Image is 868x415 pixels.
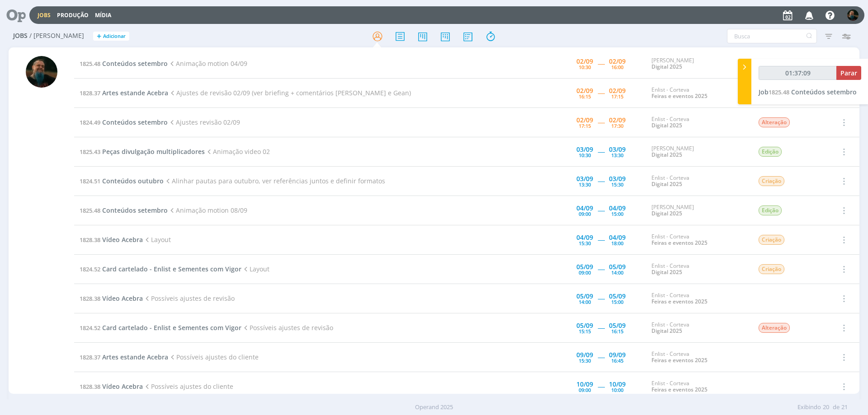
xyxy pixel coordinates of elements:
[80,294,100,303] span: 1828.38
[841,403,848,412] span: 21
[80,324,100,332] span: 1824.52
[576,234,593,241] div: 04/09
[651,204,745,217] div: [PERSON_NAME]
[168,206,247,214] span: Animação motion 08/09
[241,265,269,273] span: Layout
[80,353,168,361] a: 1828.37Artes estande Acebra
[80,60,100,68] span: 1825.48
[651,116,745,129] div: Enlist - Corteva
[609,58,626,65] div: 02/09
[576,88,593,94] div: 02/09
[759,264,784,274] span: Criação
[143,294,235,303] span: Possíveis ajustes de revisão
[102,206,168,214] span: Conteúdos setembro
[143,235,171,244] span: Layout
[598,206,604,214] span: -----
[576,381,593,387] div: 10/09
[609,205,626,211] div: 04/09
[611,182,623,187] div: 15:30
[80,206,100,214] span: 1825.48
[759,88,857,96] a: Job1825.48Conteúdos setembro
[579,211,591,216] div: 09:00
[168,89,411,97] span: Ajustes de revisão 02/09 (ver briefing + comentários [PERSON_NAME] e Gean)
[97,32,101,41] span: +
[80,177,100,185] span: 1824.51
[80,236,100,244] span: 1828.38
[102,235,143,244] span: Vídeo Acebra
[840,69,857,77] span: Parar
[102,59,168,68] span: Conteúdos setembro
[611,299,623,304] div: 15:00
[93,32,129,41] button: +Adicionar
[651,57,745,70] div: [PERSON_NAME]
[651,239,708,247] a: Feiras e eventos 2025
[833,403,840,412] span: de
[759,323,790,333] span: Alteração
[168,353,259,361] span: Possíveis ajustes do cliente
[651,356,708,364] a: Feiras e eventos 2025
[102,353,168,361] span: Artes estande Acebra
[651,322,745,335] div: Enlist - Corteva
[576,264,593,270] div: 05/09
[54,12,91,19] button: Produção
[579,270,591,275] div: 09:00
[609,88,626,94] div: 02/09
[102,265,241,273] span: Card cartelado - Enlist e Sementes com Vigor
[92,12,114,19] button: Mídia
[651,151,682,159] a: Digital 2025
[80,177,164,185] a: 1824.51Conteúdos outubro
[759,235,784,245] span: Criação
[579,241,591,246] div: 15:30
[598,265,604,273] span: -----
[80,148,100,156] span: 1825.43
[651,351,745,364] div: Enlist - Corteva
[651,233,745,247] div: Enlist - Corteva
[80,382,100,391] span: 1828.38
[576,58,593,65] div: 02/09
[80,294,143,303] a: 1828.38Vídeo Acebra
[102,118,168,126] span: Conteúdos setembro
[769,88,789,96] span: 1825.48
[609,322,626,329] div: 05/09
[609,146,626,153] div: 03/09
[143,382,233,391] span: Possíveis ajustes do cliente
[609,293,626,299] div: 05/09
[791,88,857,96] span: Conteúdos setembro
[579,182,591,187] div: 13:30
[759,117,790,127] span: Alteração
[651,180,682,188] a: Digital 2025
[80,382,143,391] a: 1828.38Vídeo Acebra
[609,234,626,241] div: 04/09
[579,387,591,392] div: 09:00
[80,323,241,332] a: 1824.52Card cartelado - Enlist e Sementes com Vigor
[598,382,604,391] span: -----
[579,123,591,128] div: 17:15
[95,11,111,19] a: Mídia
[651,386,708,393] a: Feiras e eventos 2025
[611,270,623,275] div: 14:00
[651,298,708,305] a: Feiras e eventos 2025
[168,59,247,68] span: Animação motion 04/09
[847,9,859,21] img: M
[26,56,57,88] img: M
[80,59,168,68] a: 1825.48Conteúdos setembro
[576,293,593,299] div: 05/09
[205,147,270,156] span: Animação video 02
[57,11,89,19] a: Produção
[611,211,623,216] div: 15:00
[102,147,205,156] span: Peças divulgação multiplicadores
[579,299,591,304] div: 14:00
[611,358,623,363] div: 16:45
[823,403,829,412] span: 20
[759,147,782,157] span: Edição
[609,176,626,182] div: 03/09
[651,63,682,70] a: Digital 2025
[102,323,241,332] span: Card cartelado - Enlist e Sementes com Vigor
[651,327,682,335] a: Digital 2025
[80,265,241,273] a: 1824.52Card cartelado - Enlist e Sementes com Vigor
[102,382,143,391] span: Vídeo Acebra
[651,87,745,100] div: Enlist - Corteva
[598,118,604,126] span: -----
[576,205,593,211] div: 04/09
[847,7,859,23] button: M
